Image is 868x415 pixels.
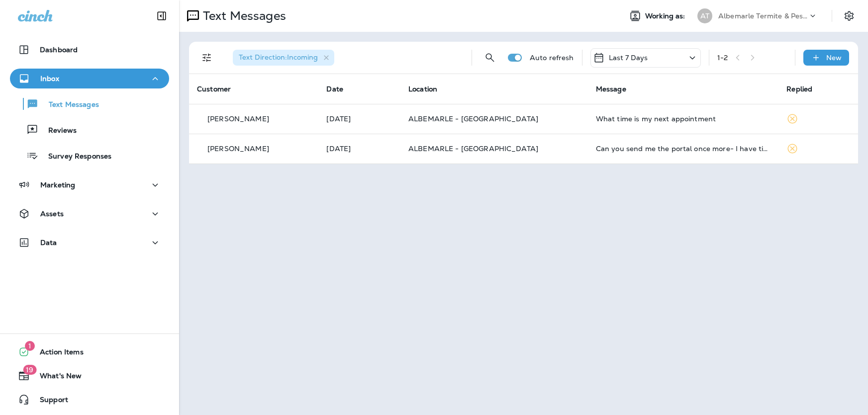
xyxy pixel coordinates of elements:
span: Message [596,84,626,93]
span: 19 [23,365,36,375]
button: Search Messages [480,48,500,68]
button: Filters [197,48,217,68]
button: Settings [840,7,858,25]
p: Reviews [38,126,77,136]
p: Albemarle Termite & Pest Control [718,12,808,20]
p: Aug 30, 2025 05:09 PM [326,115,392,123]
div: What time is my next appointment [596,115,771,123]
button: 1Action Items [10,342,169,362]
p: [PERSON_NAME] [207,145,269,153]
p: Text Messages [199,8,286,23]
div: 1 - 2 [717,54,728,62]
p: Inbox [40,75,59,83]
p: New [826,54,842,62]
span: ALBEMARLE - [GEOGRAPHIC_DATA] [408,114,538,123]
p: Data [40,239,57,247]
p: Aug 29, 2025 09:33 AM [326,145,392,153]
p: Marketing [40,181,75,189]
button: Marketing [10,175,169,195]
div: Text Direction:Incoming [233,50,334,66]
button: Support [10,390,169,410]
span: Working as: [645,12,687,20]
button: 19What's New [10,366,169,386]
span: ALBEMARLE - [GEOGRAPHIC_DATA] [408,144,538,153]
span: What's New [30,372,82,384]
span: Customer [197,84,231,93]
p: [PERSON_NAME] [207,115,269,123]
div: Can you send me the portal once more- I have time this afternoon and I will get it done for sure-... [596,145,771,153]
span: Location [408,84,437,93]
button: Dashboard [10,40,169,60]
p: Last 7 Days [609,54,648,62]
button: Inbox [10,69,169,88]
span: Date [326,84,343,93]
p: Auto refresh [530,54,574,62]
button: Collapse Sidebar [148,6,176,26]
p: Text Messages [39,100,99,110]
button: Data [10,233,169,252]
span: Support [30,396,68,408]
p: Survey Responses [38,152,111,162]
span: Replied [786,84,812,93]
button: Survey Responses [10,145,169,166]
p: Dashboard [40,46,78,54]
button: Assets [10,204,169,224]
span: 1 [25,341,35,351]
div: AT [697,8,712,23]
button: Text Messages [10,93,169,114]
button: Reviews [10,119,169,140]
span: Text Direction : Incoming [239,53,318,62]
p: Assets [40,210,64,218]
span: Action Items [30,348,84,360]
